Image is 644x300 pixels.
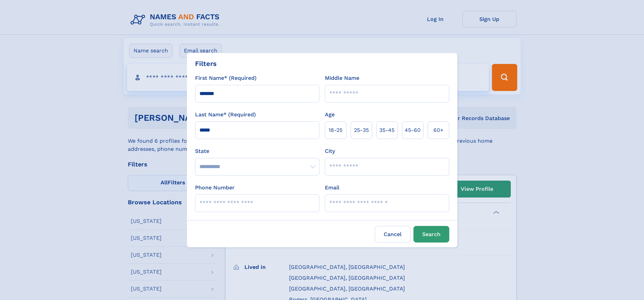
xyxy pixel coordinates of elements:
label: Last Name* (Required) [195,111,256,119]
label: Cancel [375,226,411,243]
label: First Name* (Required) [195,74,257,82]
label: City [325,147,335,155]
span: 25‑35 [354,126,369,134]
span: 45‑60 [405,126,421,134]
span: 18‑25 [329,126,342,134]
button: Search [413,226,449,243]
label: Phone Number [195,184,235,192]
label: State [195,147,319,155]
span: 35‑45 [379,126,395,134]
label: Middle Name [325,74,359,82]
span: 60+ [433,126,444,134]
label: Email [325,184,339,192]
div: Filters [195,59,217,69]
label: Age [325,111,335,119]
